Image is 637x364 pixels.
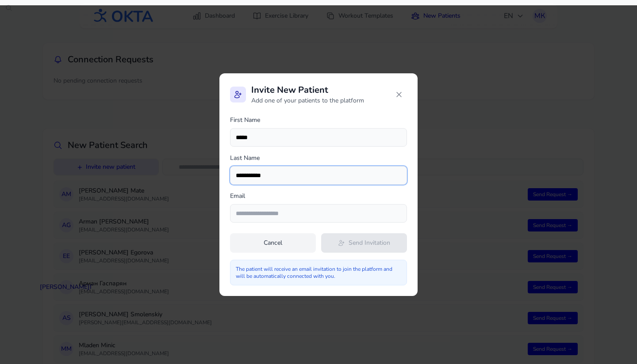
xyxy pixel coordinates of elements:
p: Add one of your patients to the platform [251,96,364,105]
h2: Invite New Patient [251,84,364,96]
p: The patient will receive an email invitation to join the platform and will be automatically conne... [236,265,401,280]
img: OKTA logo [90,4,154,27]
label: First Name [230,116,407,125]
label: Email [230,192,407,201]
label: Last Name [230,154,407,163]
button: Send Invitation [321,233,407,253]
button: Cancel [230,233,316,253]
